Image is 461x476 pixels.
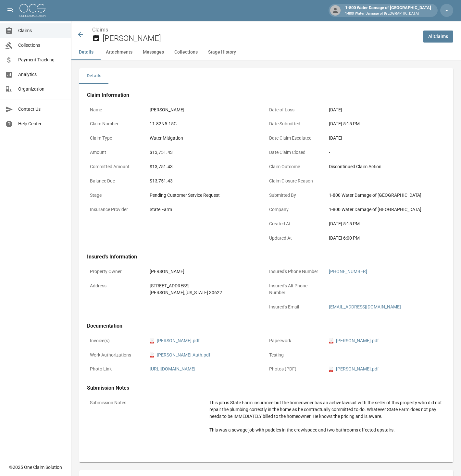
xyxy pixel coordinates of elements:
[329,269,367,274] a: [PHONE_NUMBER]
[329,106,442,113] div: [DATE]
[4,4,17,17] button: open drawer
[150,120,263,127] div: 11-82N5-15C
[87,132,147,144] p: Claim Type
[92,27,108,33] a: Claims
[18,56,66,63] span: Payment Tracking
[150,178,263,184] div: $13,751.43
[266,175,326,187] p: Claim Closure Reason
[87,280,147,292] p: Address
[18,42,66,49] span: Collections
[266,349,326,361] p: Testing
[138,44,169,60] button: Messages
[266,118,326,130] p: Date Submitted
[150,366,195,371] a: [URL][DOMAIN_NAME]
[266,218,326,230] p: Created At
[329,120,442,127] div: [DATE] 5:15 PM
[266,189,326,202] p: Submitted By
[266,232,326,244] p: Updated At
[87,146,147,159] p: Amount
[150,135,263,142] div: Water Mitigation
[329,178,442,184] div: -
[329,337,379,344] a: pdf[PERSON_NAME].pdf
[19,4,45,17] img: ocs-logo-white-transparent.png
[266,146,326,159] p: Date Claim Closed
[87,334,147,347] p: Invoice(s)
[266,280,326,299] p: Insured's Alt Phone Number
[18,27,66,34] span: Claims
[329,206,442,213] div: 1-800 Water Damage of [GEOGRAPHIC_DATA]
[87,363,147,375] p: Photo Link
[266,363,326,375] p: Photos (PDF)
[329,135,442,142] div: [DATE]
[87,118,147,130] p: Claim Number
[87,254,445,260] h4: Insured's Information
[150,352,210,358] a: pdf[PERSON_NAME] Auth.pdf
[266,334,326,347] p: Paperwork
[329,352,442,358] div: -
[345,11,431,17] p: 1-800 Water Damage of [GEOGRAPHIC_DATA]
[103,34,418,43] h2: [PERSON_NAME]
[87,189,147,202] p: Stage
[329,235,442,242] div: [DATE] 6:00 PM
[150,106,263,113] div: [PERSON_NAME]
[266,203,326,216] p: Company
[150,268,263,275] div: [PERSON_NAME]
[266,160,326,173] p: Claim Outcome
[329,192,442,199] div: 1-800 Water Damage of [GEOGRAPHIC_DATA]
[150,149,263,156] div: $13,751.43
[9,464,62,470] div: © 2025 One Claim Solution
[266,301,326,313] p: Insured's Email
[92,26,418,34] nav: breadcrumb
[18,120,66,127] span: Help Center
[150,192,263,199] div: Pending Customer Service Request
[329,163,442,170] div: Discontinued Claim Action
[79,68,453,84] div: details tabs
[87,104,147,116] p: Name
[329,220,442,227] div: [DATE] 5:15 PM
[209,399,442,433] div: This job is State Farm insurance but the homeowner has an active lawsuit with the seller of this ...
[150,337,200,344] a: pdf[PERSON_NAME].pdf
[87,175,147,187] p: Balance Due
[18,86,66,93] span: Organization
[71,44,101,60] button: Details
[87,92,445,98] h4: Claim Information
[71,44,461,60] div: anchor tabs
[266,132,326,144] p: Date Claim Escalated
[150,206,263,213] div: State Farm
[329,149,442,156] div: -
[150,289,263,296] div: [PERSON_NAME] , [US_STATE] 30622
[169,44,203,60] button: Collections
[423,31,453,43] a: AllClaims
[87,349,147,361] p: Work Authorizations
[18,106,66,113] span: Contact Us
[87,396,206,409] p: Submission Notes
[266,265,326,278] p: Insured's Phone Number
[79,68,108,84] button: Details
[266,104,326,116] p: Date of Loss
[101,44,138,60] button: Attachments
[329,304,401,309] a: [EMAIL_ADDRESS][DOMAIN_NAME]
[343,5,434,16] div: 1-800 Water Damage of [GEOGRAPHIC_DATA]
[87,203,147,216] p: Insurance Provider
[87,385,445,391] h4: Submission Notes
[329,282,442,289] div: -
[150,282,263,289] div: [STREET_ADDRESS]
[18,71,66,78] span: Analytics
[329,366,379,372] a: pdf[PERSON_NAME].pdf
[203,44,241,60] button: Stage History
[87,160,147,173] p: Committed Amount
[87,323,445,329] h4: Documentation
[87,265,147,278] p: Property Owner
[150,163,263,170] div: $13,751.43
